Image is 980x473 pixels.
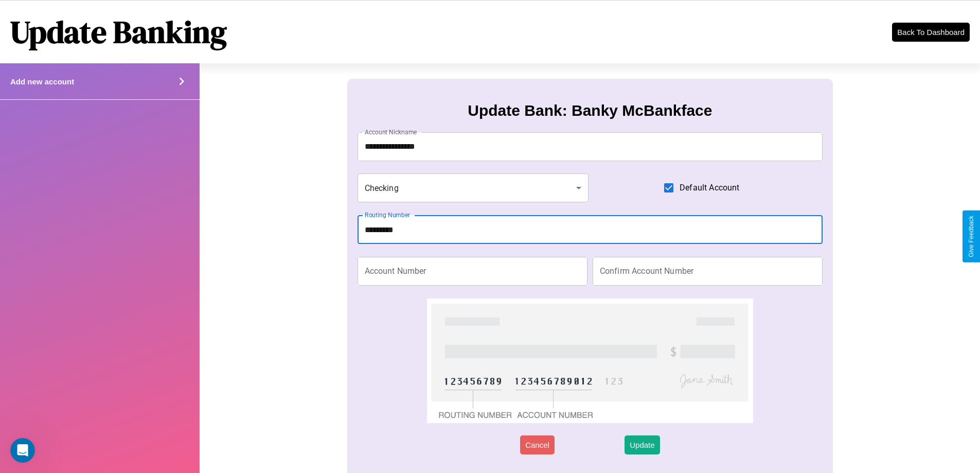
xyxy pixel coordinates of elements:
button: Back To Dashboard [892,23,970,42]
span: Default Account [680,182,739,194]
label: Routing Number [365,211,410,219]
iframe: Intercom live chat [10,438,35,463]
div: Checking [358,173,589,202]
button: Update [625,435,660,454]
h3: Update Bank: Banky McBankface [468,102,712,119]
div: Give Feedback [968,216,975,257]
button: Cancel [520,435,555,454]
label: Account Nickname [365,128,417,136]
h4: Add new account [10,77,74,86]
h1: Update Banking [10,11,227,53]
img: check [427,299,753,423]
